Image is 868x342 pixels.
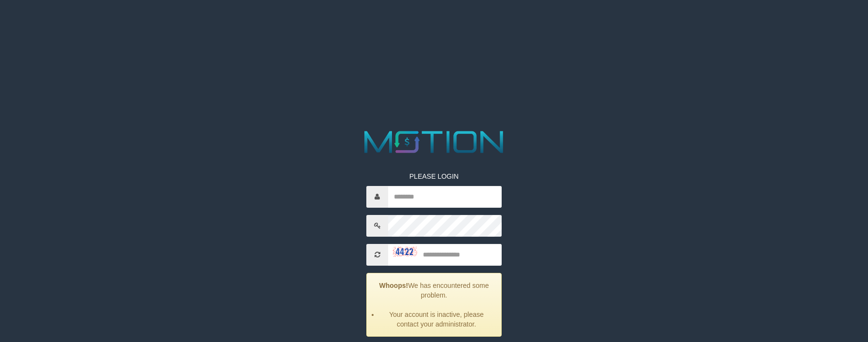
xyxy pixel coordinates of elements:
[358,127,510,157] img: MOTION_logo.png
[366,273,501,337] div: We has encountered some problem.
[393,247,417,256] img: captcha
[379,310,493,329] li: Your account is inactive, please contact your administrator.
[379,282,408,289] strong: Whoops!
[366,171,501,181] p: PLEASE LOGIN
